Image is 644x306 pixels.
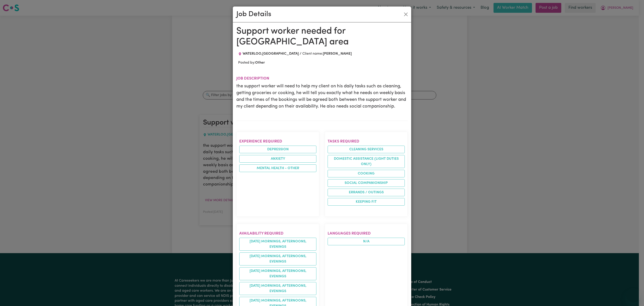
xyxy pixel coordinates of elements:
[239,252,316,265] li: [DATE] mornings, afternoons, evenings
[236,76,408,81] h2: Job description
[626,288,640,302] iframe: Button to launch messaging window, conversation in progress
[328,139,405,144] h2: Tasks required
[239,238,316,251] li: [DATE] mornings, afternoons, evenings
[236,10,271,19] h2: Job Details
[328,179,405,187] li: Social companionship
[255,61,265,65] b: Other
[238,61,265,65] span: Posted by:
[323,52,352,56] b: [PERSON_NAME]
[239,139,316,144] h2: Experience required
[402,11,409,18] button: Close
[328,155,405,168] li: Domestic assistance (light duties only)
[236,26,408,47] h1: Support worker needed for [GEOGRAPHIC_DATA] area
[239,155,316,163] li: Anxiety
[239,146,316,153] li: Depression
[328,198,405,206] li: Keeping fit
[328,146,405,153] li: Cleaning services
[239,282,316,295] li: [DATE] mornings, afternoons, evenings
[243,52,299,56] span: WATERLOO , [GEOGRAPHIC_DATA]
[239,267,316,280] li: [DATE] mornings, afternoons, evenings
[328,231,405,236] h2: Languages required
[239,231,316,236] h2: Availability required
[301,51,354,56] div: Client name:
[328,170,405,177] li: Cooking
[328,189,405,196] li: Errands / Outings
[239,164,316,172] li: Mental Health - Other
[236,83,408,110] p: the support worker will need to help my client on his daily tasks such as cleaning, getting groce...
[328,238,405,245] span: N/A
[236,51,301,56] div: Job location: WATERLOO, New South Wales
